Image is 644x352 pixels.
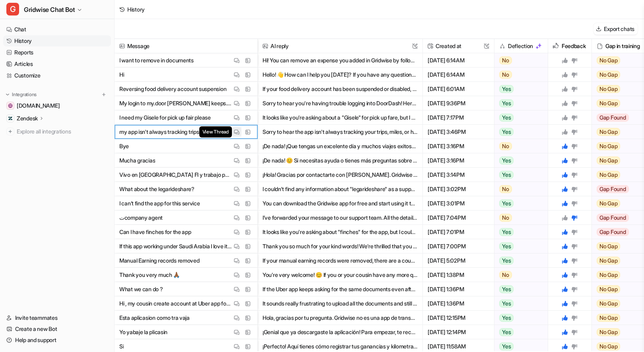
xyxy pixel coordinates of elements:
span: Yes [499,328,514,336]
button: If the Uber app keeps asking for the same documents even after you've uploaded them, here are a f... [263,282,418,296]
p: I can’t find the app for this service [119,196,200,211]
p: Hi [119,68,124,82]
a: gridwise.io[DOMAIN_NAME] [3,100,111,111]
button: ¡Hola! Gracias por contactarte con [PERSON_NAME]. Gridwise no es una empresa de viajes compartido... [263,168,418,182]
span: Yes [499,85,514,93]
img: Zendesk [8,116,13,121]
span: Yes [499,242,514,250]
span: No Gap [597,199,621,207]
button: Export chats [593,23,638,35]
button: If your food delivery account has been suspended or disabled, you'll need to contact the service ... [263,82,418,96]
span: [DATE] 3:16PM [426,153,491,168]
button: It sounds really frustrating to upload all the documents and still have Uber keep asking for them... [263,296,418,311]
h2: Deflection [508,39,533,53]
span: Gap Found [597,228,629,236]
span: [DATE] 9:36PM [426,96,491,110]
span: Yes [499,157,514,164]
span: Yes [499,285,514,293]
span: No Gap [597,271,621,279]
p: Integrations [12,91,37,98]
p: What we can do ? [119,282,163,296]
span: Gap Found [597,114,629,122]
button: It looks like you're asking about "finches" for the app, but I couldn't find any information abou... [263,225,418,239]
button: Yes [494,168,543,182]
button: Sorry to hear you're having trouble logging into DoorDash! Here are a few things you can try to f... [263,96,418,110]
a: Create a new Bot [3,323,111,335]
span: No Gap [597,257,621,265]
button: Yes [494,325,543,339]
span: [DATE] 3:02PM [426,182,491,196]
button: I couldn't find any information about "legarideshare" as a supported service or app within Gridwi... [263,182,418,196]
span: Yes [499,300,514,308]
p: I want to remove in documents [119,53,194,68]
a: Articles [3,58,111,70]
button: Sorry to hear the app isn't always tracking your trips, miles, or hours. There are a few common r... [263,125,418,139]
button: No [494,211,543,225]
p: What about the legarideshare? [119,182,195,196]
button: ¡De nada! ¡Que tengas un excelente día y muchos viajes exitosos! 😊 Si necesitas algo más en el fu... [263,139,418,153]
button: You can download the Gridwise app for free and start using it to track your gig driving and deliv... [263,196,418,211]
span: [DATE] 7:17PM [426,110,491,125]
img: gridwise.io [8,103,13,108]
button: No [494,139,543,153]
span: Yes [499,314,514,322]
span: No Gap [597,314,621,322]
span: No Gap [597,285,621,293]
button: Hello! 👋 How can I help you [DATE]? If you have any questions or need assistance with Gridwise, j... [263,68,418,82]
img: menu_add.svg [101,92,107,97]
a: Help and support [3,335,111,346]
span: Created at [426,39,491,53]
span: Gap Found [597,214,629,222]
button: Yes [494,96,543,110]
button: ¡De nada! 😊 Si necesitas ayuda o tienes más preguntas sobre cómo usar Gridwise, aquí estoy para a... [263,153,418,168]
button: Yes [494,296,543,311]
span: No [499,271,512,279]
button: No [494,182,543,196]
p: Zendesk [17,114,38,122]
span: Yes [499,171,514,179]
span: No Gap [597,85,621,93]
button: Hi! You can remove an expense you added in Gridwise by following these steps: 1. Tap on the **Thi... [263,53,418,68]
a: History [3,35,111,46]
button: Yes [494,282,543,296]
span: Yes [499,128,514,136]
button: Yes [494,82,543,96]
span: Yes [499,257,514,265]
span: [DATE] 1:36PM [426,282,491,296]
button: No [494,268,543,282]
span: AI reply [261,39,419,53]
span: [DATE] 1:36PM [426,296,491,311]
p: Manual Earning records removed [119,253,200,268]
button: Hola, gracias por tu pregunta. Gridwise no es una app de transporte como Uber o Lyft. Es una apli... [263,311,418,325]
a: Chat [3,24,111,35]
button: Yes [494,196,543,211]
img: expand menu [5,92,10,97]
p: Bye [119,139,129,153]
p: I need my Gisele for pick up fair please [119,110,211,125]
p: If this app working under Saudi Arabia I love it plz [119,239,232,253]
button: Yes [494,125,543,139]
span: No Gap [597,328,621,336]
span: Message [118,39,254,53]
span: [DATE] 6:14AM [426,53,491,68]
span: View Thread [199,126,232,137]
span: Yes [499,342,514,350]
div: History [127,5,145,14]
span: No Gap [597,142,621,150]
button: Yes [494,225,543,239]
span: [DATE] 12:14PM [426,325,491,339]
button: Yes [494,253,543,268]
button: Yes [494,239,543,253]
span: Yes [499,114,514,122]
button: ¡Genial que ya descargaste la aplicación! Para empezar, te recomiendo lo siguiente: 1. Abre la ap... [263,325,418,339]
span: Yes [499,199,514,207]
p: تcompany agent [119,211,163,225]
span: No Gap [597,171,621,179]
span: No Gap [597,342,621,350]
span: No [499,185,512,193]
a: Customize [3,70,111,81]
button: No [494,53,543,68]
button: Integrations [3,91,39,99]
p: Mucha gracias [119,153,155,168]
span: [DATE] 5:02PM [426,253,491,268]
